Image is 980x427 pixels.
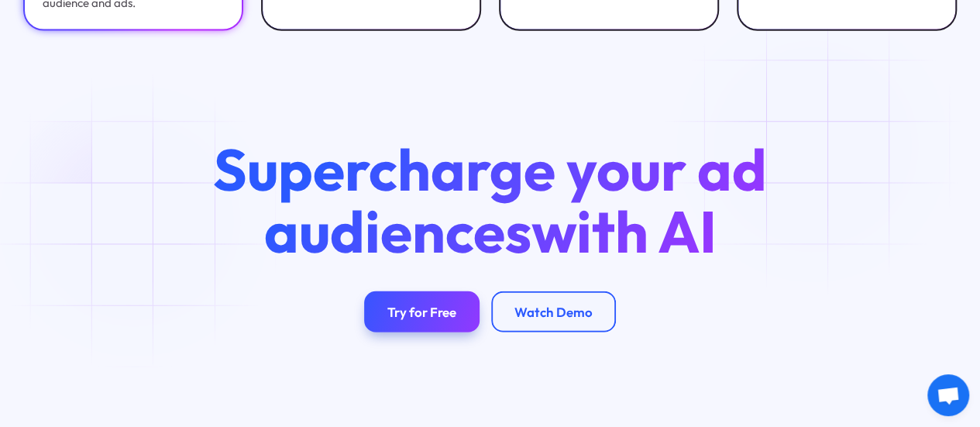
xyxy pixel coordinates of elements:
a: Watch Demo [491,291,616,332]
span: with AI [531,195,717,268]
a: Open chat [927,374,969,416]
a: Try for Free [364,291,480,332]
div: Try for Free [387,304,456,320]
div: Watch Demo [514,304,593,320]
h2: Supercharge your ad audiences [170,139,810,262]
